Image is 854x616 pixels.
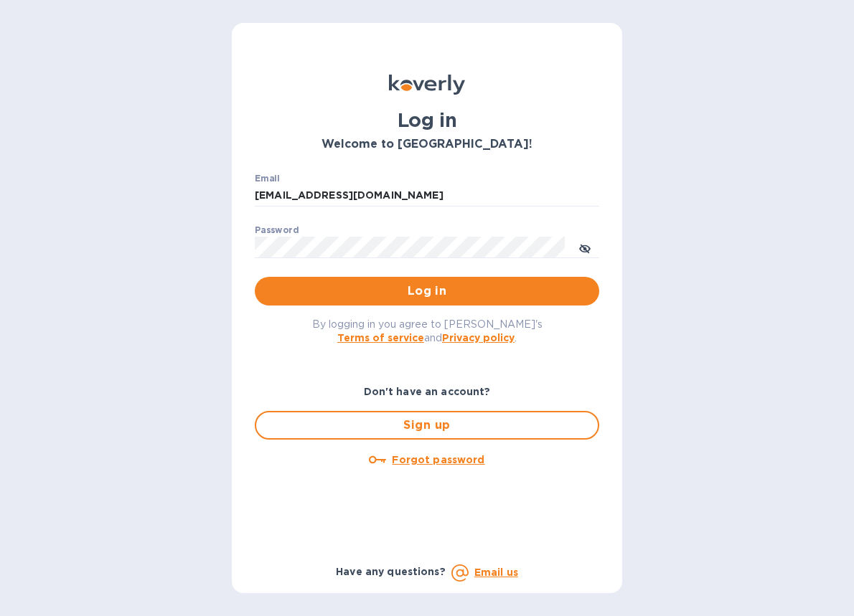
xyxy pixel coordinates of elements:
a: Terms of service [337,332,424,343]
span: Sign up [268,417,586,434]
b: Have any questions? [336,566,446,577]
input: Enter email address [255,185,599,207]
img: Koverly [389,75,465,95]
button: Log in [255,277,599,305]
h3: Welcome to [GEOGRAPHIC_DATA]! [255,138,599,151]
label: Email [255,175,280,184]
a: Privacy policy [442,332,515,343]
h1: Log in [255,109,599,132]
a: Email us [474,567,518,578]
b: Don't have an account? [364,386,491,397]
label: Password [255,227,299,235]
span: By logging in you agree to [PERSON_NAME]'s and . [312,318,543,343]
button: toggle password visibility [571,233,599,262]
button: Sign up [255,411,599,440]
span: Log in [266,283,588,300]
u: Forgot password [392,454,484,465]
